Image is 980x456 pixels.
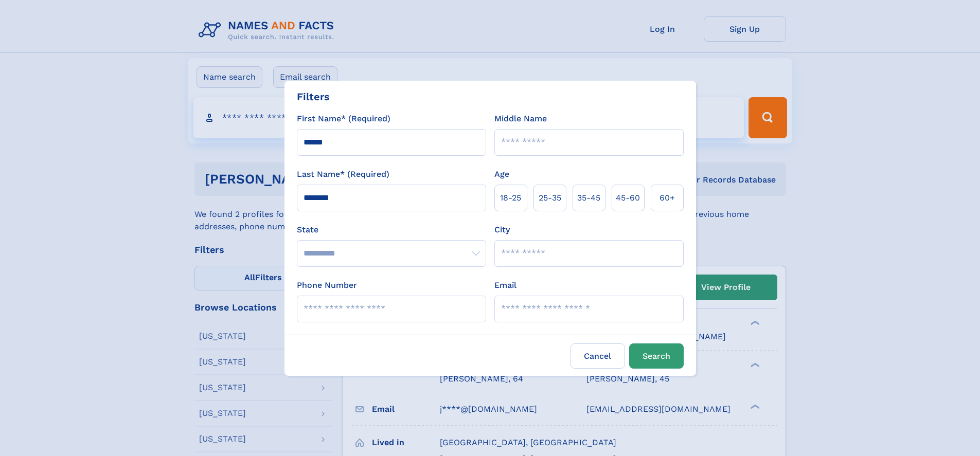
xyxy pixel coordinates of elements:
[571,343,625,369] label: Cancel
[494,224,510,236] label: City
[629,343,684,369] button: Search
[297,279,357,291] label: Phone Number
[577,192,600,204] span: 35‑45
[297,113,390,125] label: First Name* (Required)
[297,168,389,180] label: Last Name* (Required)
[539,192,561,204] span: 25‑35
[500,192,521,204] span: 18‑25
[297,89,330,104] div: Filters
[297,224,486,236] label: State
[494,279,516,291] label: Email
[660,192,675,204] span: 60+
[494,168,509,180] label: Age
[616,192,640,204] span: 45‑60
[494,113,547,125] label: Middle Name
